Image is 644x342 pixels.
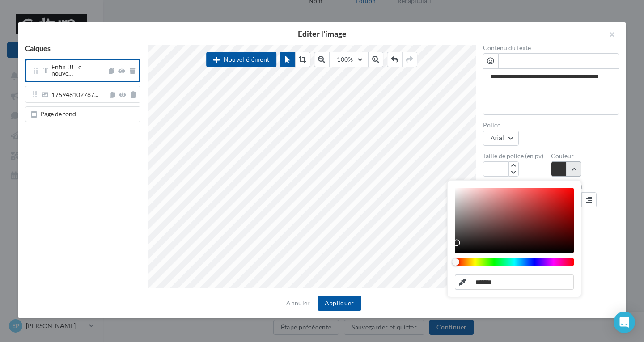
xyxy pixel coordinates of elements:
[455,188,574,290] div: Chrome color picker
[318,296,361,311] button: Appliquer
[483,153,551,159] label: Taille de police (en px)
[551,184,619,190] label: Alignement
[491,135,504,142] div: Arial
[206,52,276,67] button: Nouvel élément
[51,63,81,77] span: Enfin !!! Le nouvel album de Taylor est là 🎉💖
[51,92,98,100] span: 175948102787...
[483,131,519,146] button: Arial
[483,45,619,51] label: Contenu du texte
[18,45,148,59] div: Calques
[551,153,619,159] label: Couleur
[40,110,76,118] span: Page de fond
[32,30,612,38] h2: Editer l'image
[614,312,635,333] div: Open Intercom Messenger
[483,122,619,128] label: Police
[329,52,368,67] button: 100%
[283,298,314,308] button: Annuler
